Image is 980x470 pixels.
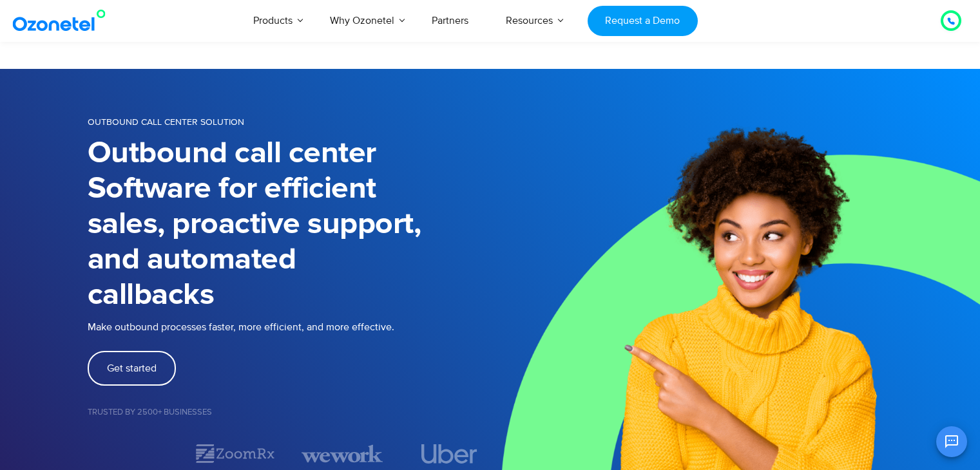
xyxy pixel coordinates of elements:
[88,136,490,313] h1: Outbound call center Software for efficient sales, proactive support, and automated callbacks
[421,444,477,464] img: uber
[588,6,698,36] a: Request a Demo
[88,446,169,462] div: 1 / 7
[408,444,490,464] div: 4 / 7
[88,319,490,335] p: Make outbound processes faster, more efficient, and more effective.
[107,363,157,373] span: Get started
[936,426,967,457] button: Open chat
[195,442,276,465] div: 2 / 7
[302,442,383,465] img: wework
[88,442,490,465] div: Image Carousel
[195,442,276,465] img: zoomrx
[88,351,176,386] a: Get started
[88,117,244,127] span: OUTBOUND CALL CENTER SOLUTION
[88,408,490,417] h5: Trusted by 2500+ Businesses
[302,442,383,465] div: 3 / 7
